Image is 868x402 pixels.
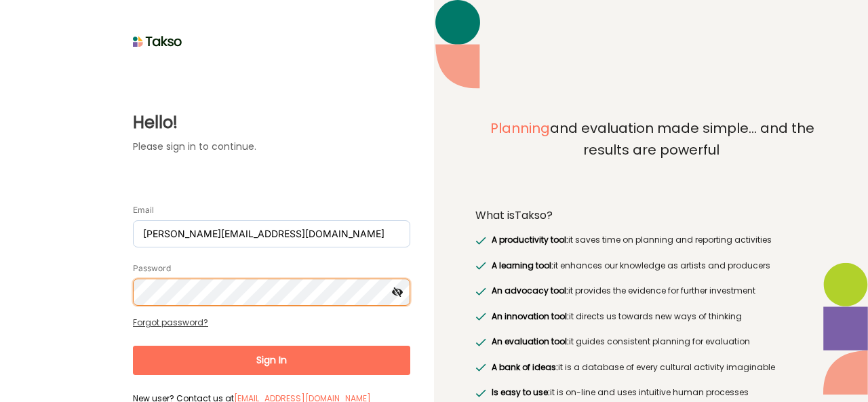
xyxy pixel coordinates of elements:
label: it saves time on planning and reporting activities [488,233,771,247]
img: greenRight [475,389,486,397]
span: Takso? [515,207,553,223]
a: Forgot password? [133,317,208,328]
img: greenRight [475,287,486,296]
label: Please sign in to continue. [133,140,410,154]
span: An innovation tool: [492,310,569,322]
label: Password [133,263,171,274]
img: greenRight [475,313,486,321]
label: it enhances our knowledge as artists and producers [488,259,770,273]
label: it guides consistent planning for evaluation [488,335,749,348]
input: Email [133,220,410,247]
img: taksoLoginLogo [133,31,182,52]
button: Sign In [133,346,410,375]
span: Planning [490,119,550,138]
label: it provides the evidence for further investment [488,284,755,298]
span: A learning tool: [492,260,553,271]
span: Is easy to use: [492,386,550,398]
img: greenRight [475,338,486,346]
span: A productivity tool: [492,234,568,245]
span: A bank of ideas: [492,361,558,373]
img: greenRight [475,363,486,371]
label: it is a database of every cultural activity imaginable [488,361,774,374]
label: it directs us towards new ways of thinking [488,310,741,323]
span: An advocacy tool: [492,285,568,296]
label: and evaluation made simple... and the results are powerful [475,118,827,191]
label: What is [475,209,553,222]
img: greenRight [475,237,486,245]
label: it is on-line and uses intuitive human processes [488,386,748,399]
label: Email [133,205,154,216]
span: An evaluation tool: [492,336,569,347]
img: greenRight [475,262,486,270]
label: Hello! [133,110,410,135]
